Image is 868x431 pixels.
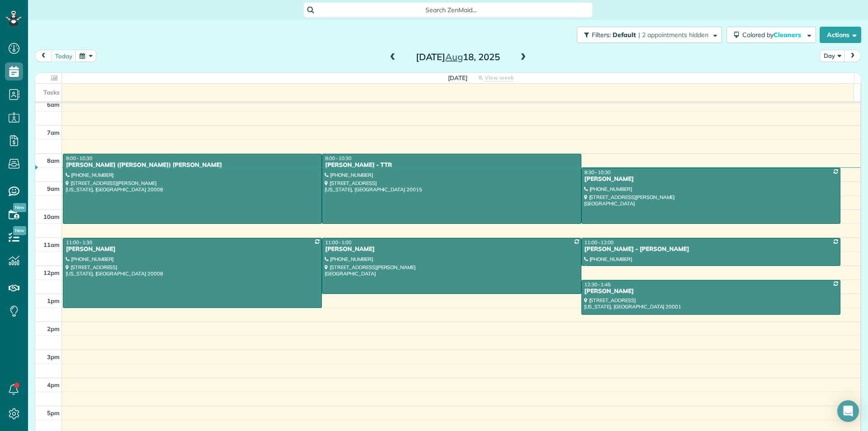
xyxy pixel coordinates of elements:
[820,50,845,62] button: Day
[66,239,92,246] span: 11:00 - 1:30
[66,155,92,161] span: 8:00 - 10:30
[325,239,351,246] span: 11:00 - 1:00
[585,239,614,246] span: 11:00 - 12:00
[584,288,838,295] div: [PERSON_NAME]
[13,226,26,235] span: New
[35,50,52,62] button: prev
[47,157,60,164] span: 8am
[325,246,578,253] div: [PERSON_NAME]
[401,52,514,62] h2: [DATE] 18, 2025
[66,246,319,253] div: [PERSON_NAME]
[325,155,351,161] span: 8:00 - 10:30
[47,297,60,304] span: 1pm
[43,213,60,220] span: 10am
[43,241,60,248] span: 11am
[638,31,708,39] span: | 2 appointments hidden
[43,269,60,276] span: 12pm
[742,31,804,39] span: Colored by
[844,50,861,62] button: next
[584,246,838,253] div: [PERSON_NAME] - [PERSON_NAME]
[47,129,60,136] span: 7am
[485,74,514,81] span: View week
[837,400,859,422] div: Open Intercom Messenger
[577,27,722,43] button: Filters: Default | 2 appointments hidden
[448,74,467,81] span: [DATE]
[47,353,60,360] span: 3pm
[585,169,611,175] span: 8:30 - 10:30
[726,27,816,43] button: Colored byCleaners
[445,51,463,62] span: Aug
[13,203,26,212] span: New
[47,101,60,108] span: 6am
[51,50,76,62] button: today
[774,31,802,39] span: Cleaners
[47,409,60,417] span: 5pm
[43,89,60,96] span: Tasks
[325,161,578,169] div: [PERSON_NAME] - TTR
[585,281,611,288] span: 12:30 - 1:45
[592,31,611,39] span: Filters:
[47,325,60,332] span: 2pm
[47,185,60,192] span: 9am
[584,175,838,183] div: [PERSON_NAME]
[613,31,637,39] span: Default
[66,161,319,169] div: [PERSON_NAME] ([PERSON_NAME]) [PERSON_NAME]
[572,27,722,43] a: Filters: Default | 2 appointments hidden
[820,27,861,43] button: Actions
[47,381,60,388] span: 4pm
